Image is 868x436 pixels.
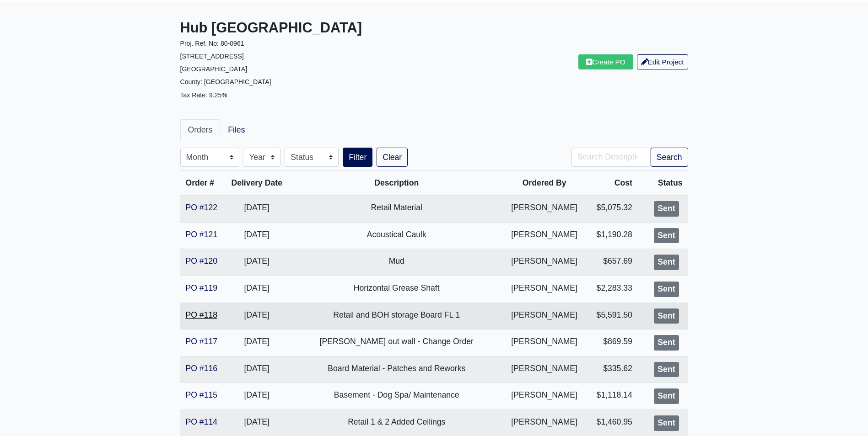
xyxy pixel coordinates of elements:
[504,195,584,222] td: [PERSON_NAME]
[186,283,217,292] a: PO #119
[186,364,217,373] a: PO #116
[584,303,638,330] td: $5,591.50
[186,310,217,319] a: PO #118
[504,383,584,410] td: [PERSON_NAME]
[225,383,289,410] td: [DATE]
[220,119,253,140] a: Files
[180,78,271,85] small: County: [GEOGRAPHIC_DATA]
[289,356,504,383] td: Board Material - Patches and Reworks
[654,282,679,297] div: Sent
[571,148,651,167] input: Search
[180,53,244,60] small: [STREET_ADDRESS]
[654,362,679,378] div: Sent
[225,303,289,330] td: [DATE]
[584,276,638,303] td: $2,283.33
[584,249,638,276] td: $657.69
[289,383,504,410] td: Basement - Dog Spa/ Maintenance
[225,356,289,383] td: [DATE]
[225,249,289,276] td: [DATE]
[289,330,504,356] td: [PERSON_NAME] out wall - Change Order
[186,417,217,426] a: PO #114
[654,335,679,351] div: Sent
[180,65,248,73] small: [GEOGRAPHIC_DATA]
[289,303,504,330] td: Retail and BOH storage Board FL 1
[654,201,679,217] div: Sent
[504,356,584,383] td: [PERSON_NAME]
[225,276,289,303] td: [DATE]
[578,54,633,69] a: Create PO
[504,171,584,196] th: Ordered By
[651,148,688,167] button: Search
[289,171,504,196] th: Description
[180,91,227,99] small: Tax Rate: 9.25%
[654,388,679,404] div: Sent
[180,20,427,37] h3: Hub [GEOGRAPHIC_DATA]
[186,256,217,266] a: PO #120
[584,383,638,410] td: $1,118.14
[186,203,217,212] a: PO #122
[289,195,504,222] td: Retail Material
[654,415,679,431] div: Sent
[637,54,688,69] a: Edit Project
[638,171,688,196] th: Status
[654,308,679,324] div: Sent
[225,195,289,222] td: [DATE]
[584,222,638,249] td: $1,190.28
[504,249,584,276] td: [PERSON_NAME]
[289,249,504,276] td: Mud
[584,330,638,356] td: $869.59
[289,222,504,249] td: Acoustical Caulk
[504,330,584,356] td: [PERSON_NAME]
[225,222,289,249] td: [DATE]
[584,195,638,222] td: $5,075.32
[504,276,584,303] td: [PERSON_NAME]
[377,148,408,167] a: Clear
[654,228,679,244] div: Sent
[504,303,584,330] td: [PERSON_NAME]
[225,330,289,356] td: [DATE]
[584,356,638,383] td: $335.62
[186,390,217,399] a: PO #115
[225,171,289,196] th: Delivery Date
[180,171,225,196] th: Order #
[180,119,221,140] a: Orders
[504,222,584,249] td: [PERSON_NAME]
[654,255,679,270] div: Sent
[584,171,638,196] th: Cost
[186,337,217,346] a: PO #117
[186,230,217,239] a: PO #121
[180,40,244,47] small: Proj. Ref. No: 80-0961
[289,276,504,303] td: Horizontal Grease Shaft
[343,148,372,167] button: Filter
